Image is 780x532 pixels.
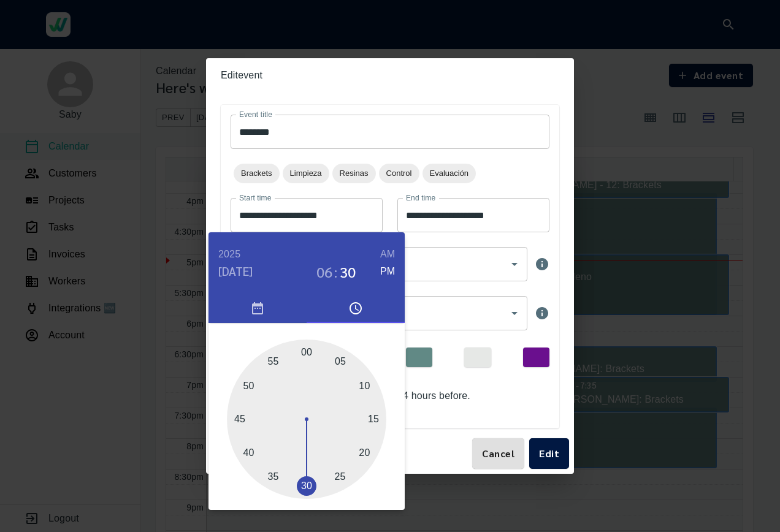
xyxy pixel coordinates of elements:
h3: : [334,263,338,280]
button: 2025 [218,246,240,263]
button: [DATE] [218,264,253,278]
button: PM [380,263,395,280]
button: 30 [340,263,356,280]
button: AM [380,246,395,263]
button: 06 [316,263,332,280]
